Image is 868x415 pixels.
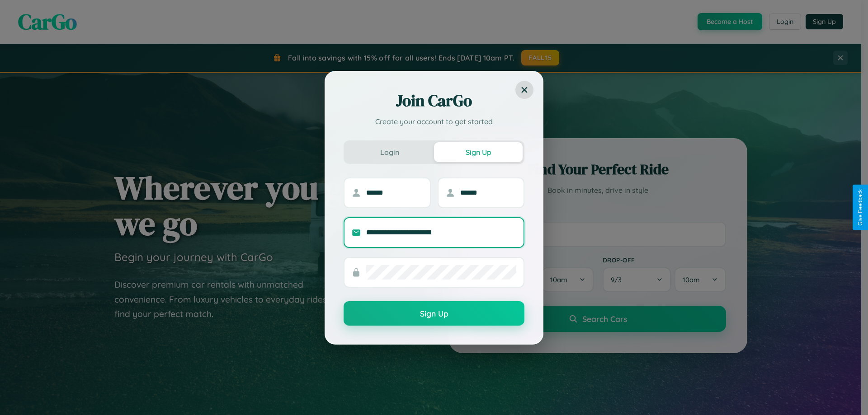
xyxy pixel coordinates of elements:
p: Create your account to get started [344,116,524,127]
button: Sign Up [434,142,523,162]
h2: Join CarGo [344,90,524,112]
div: Give Feedback [857,189,863,226]
button: Login [345,142,434,162]
button: Sign Up [344,301,524,326]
